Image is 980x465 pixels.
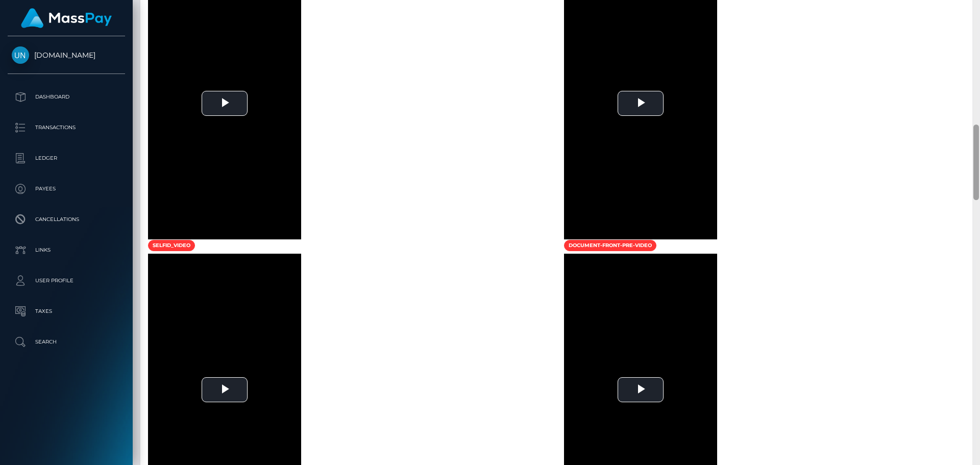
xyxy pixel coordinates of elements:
[8,84,125,110] a: Dashboard
[8,329,125,355] a: Search
[12,181,121,197] p: Payees
[8,51,125,60] span: [DOMAIN_NAME]
[8,207,125,232] a: Cancellations
[564,240,656,251] span: document-front-pre-video
[21,8,112,28] img: MassPay Logo
[12,304,121,319] p: Taxes
[8,115,125,140] a: Transactions
[618,377,664,402] button: Play Video
[8,176,125,202] a: Payees
[148,240,195,251] span: selfid_video
[8,299,125,324] a: Taxes
[202,91,248,116] button: Play Video
[8,145,125,171] a: Ledger
[12,273,121,288] p: User Profile
[618,91,664,116] button: Play Video
[12,46,29,64] img: Unlockt.me
[12,120,121,135] p: Transactions
[12,89,121,105] p: Dashboard
[8,268,125,293] a: User Profile
[12,242,121,258] p: Links
[12,212,121,227] p: Cancellations
[12,334,121,350] p: Search
[202,377,248,402] button: Play Video
[8,237,125,263] a: Links
[12,151,121,166] p: Ledger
